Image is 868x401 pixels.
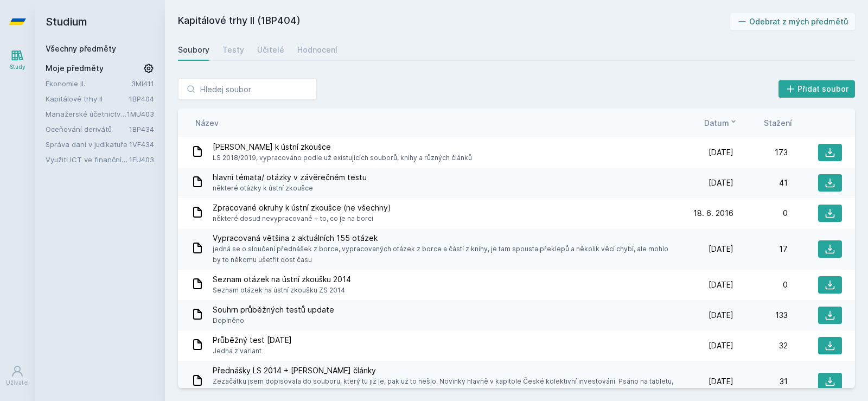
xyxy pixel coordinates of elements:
span: [DATE] [709,376,733,387]
div: 32 [733,340,788,351]
button: Stažení [764,117,792,129]
div: 31 [733,376,788,387]
span: Seznam otázek na ústní zkoušku ZS 2014 [213,285,351,296]
span: Seznam otázek na ústní zkoušku 2014 [213,274,351,285]
a: Kapitálové trhy II [46,93,129,104]
a: Využití ICT ve finančním účetnictví [46,154,129,165]
a: Oceňování derivátů [46,124,129,135]
div: 133 [733,310,788,321]
span: Zezačátku jsem dopisovala do souboru, který tu již je, pak už to nešlo. Novinky hlavně v kapitole... [213,376,675,398]
a: Manažerské účetnictví II. [46,109,127,119]
a: Správa daní v judikatuře [46,139,129,150]
span: jedná se o sloučení přednášek z borce, vypracovaných otázek z borce a částí z knihy, je tam spous... [213,244,675,265]
span: Souhrn průběžných testů update [213,304,334,315]
div: 41 [733,177,788,188]
span: [PERSON_NAME] k ústní zkoušce [213,142,472,152]
a: Soubory [178,39,209,61]
a: 3MI411 [131,79,154,88]
span: [DATE] [709,244,733,254]
a: 1VF434 [129,140,154,149]
div: 173 [733,147,788,158]
a: Ekonomie II. [46,78,131,89]
input: Hledej soubor [178,78,317,100]
span: Přednášky LS 2014 + [PERSON_NAME] články [213,365,675,376]
span: některé dosud nevypracované + to, co je na borci [213,213,391,224]
span: Průběžný test [DATE] [213,335,292,346]
span: Vypracovaná většina z aktuálních 155 otázek [213,233,675,244]
a: Uživatel [2,359,33,392]
div: 0 [733,208,788,219]
h2: Kapitálové trhy II (1BP404) [178,13,730,30]
a: 1MU403 [127,110,154,118]
a: Testy [222,39,244,61]
span: některé otázky k ústní zkoušce [213,183,367,194]
a: Hodnocení [297,39,337,61]
span: Datum [704,117,729,129]
div: 0 [733,279,788,290]
span: Zpracované okruhy k ústní zkoušce (ne všechny) [213,202,391,213]
span: Doplněno [213,315,334,326]
button: Přidat soubor [778,80,856,98]
button: Název [195,117,219,129]
span: LS 2018/2019, vypracováno podle už existujících souborů, knihy a různých článků [213,152,472,163]
span: [DATE] [709,279,733,290]
span: 18. 6. 2016 [693,208,733,219]
span: hlavní témata/ otázky v závěrečném testu [213,172,367,183]
button: Odebrat z mých předmětů [730,13,856,30]
a: 1BP404 [129,94,154,103]
span: [DATE] [709,147,733,158]
span: [DATE] [709,177,733,188]
span: Jedna z variant [213,346,292,357]
div: 17 [733,244,788,254]
a: Study [2,43,33,77]
a: 1BP434 [129,125,154,133]
button: Datum [704,117,738,129]
div: Uživatel [6,379,29,387]
div: Učitelé [257,44,284,55]
span: [DATE] [709,310,733,321]
span: Moje předměty [46,63,104,74]
a: Učitelé [257,39,284,61]
a: Všechny předměty [46,44,116,53]
span: [DATE] [709,340,733,351]
div: Study [10,63,25,71]
div: Testy [222,44,244,55]
div: Soubory [178,44,209,55]
div: Hodnocení [297,44,337,55]
a: 1FU403 [129,155,154,164]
